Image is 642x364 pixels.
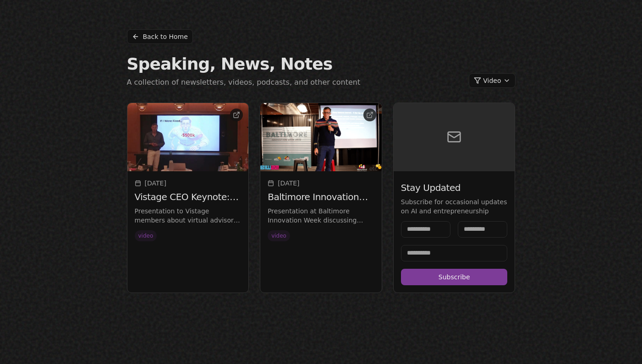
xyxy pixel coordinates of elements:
h3: Vistage CEO Keynote: Deploying AI in Business [135,191,241,203]
p: Presentation to Vistage members about virtual advisory boards powered by AI. [135,206,241,225]
button: Subscribe [401,269,508,285]
h3: Baltimore Innovation Week 2022 [268,191,374,203]
a: Back to Home [127,29,193,44]
h3: Stay Updated [401,182,508,194]
time: [DATE] [278,179,299,188]
a: Vistage CEO Keynote: Deploying AI in Business[DATE]Vistage CEO Keynote: Deploying AI in BusinessP... [127,103,249,249]
h1: Speaking, News, Notes [127,55,361,73]
p: A collection of newsletters, videos, podcasts, and other content [127,77,361,88]
span: Video [483,76,501,85]
a: Baltimore Innovation Week 2022[DATE]Baltimore Innovation Week 2022Presentation at Baltimore Innov... [260,103,382,249]
img: Baltimore Innovation Week 2022 [260,103,382,171]
span: video [268,230,290,241]
img: Vistage CEO Keynote: Deploying AI in Business [127,103,249,171]
p: Presentation at Baltimore Innovation Week discussing emerging AI technologies and their impact on... [268,206,374,225]
span: Back to Home [143,32,188,41]
time: [DATE] [145,179,166,188]
span: Subscribe [439,272,470,282]
span: video [135,230,157,241]
button: Video [469,73,515,88]
p: Subscribe for occasional updates on AI and entrepreneurship [401,197,508,216]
